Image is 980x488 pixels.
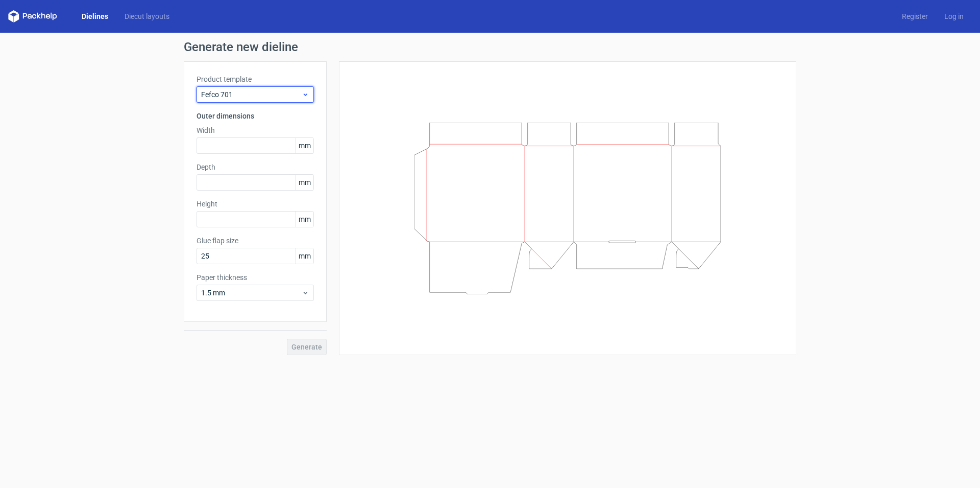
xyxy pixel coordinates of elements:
[197,111,314,121] h3: Outer dimensions
[296,248,313,264] span: mm
[197,74,314,84] label: Product template
[296,175,313,190] span: mm
[197,272,314,283] label: Paper thickness
[894,11,936,21] a: Register
[184,41,796,53] h1: Generate new dieline
[197,236,314,246] label: Glue flap size
[296,138,313,153] span: mm
[116,11,178,21] a: Diecut layouts
[197,125,314,135] label: Width
[201,288,302,298] span: 1.5 mm
[201,89,302,100] span: Fefco 701
[296,212,313,227] span: mm
[197,162,314,172] label: Depth
[73,11,116,21] a: Dielines
[936,11,972,21] a: Log in
[197,199,314,209] label: Height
